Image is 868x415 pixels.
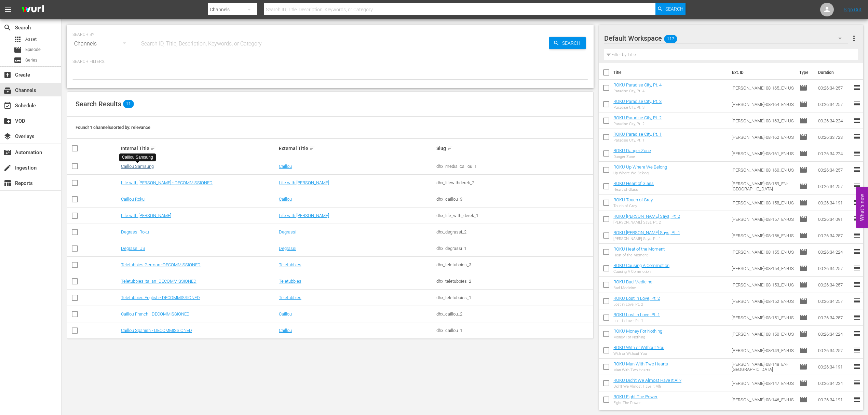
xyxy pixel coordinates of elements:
div: Slug [436,144,592,152]
a: ROKU Lost in Love, Pt. 1 [613,312,660,317]
td: [PERSON_NAME]-08-156_EN-US [729,227,797,244]
div: Heat of the Moment [613,253,665,257]
div: dhx_degrassi_2 [436,229,592,235]
span: Overlays [3,132,12,140]
div: Up Where We Belong [613,171,667,175]
a: ROKU Fight The Power [613,394,657,399]
span: Episode [799,166,808,174]
td: [PERSON_NAME]-08-154_EN-US [729,260,797,277]
a: Life with [PERSON_NAME] - DECOMMISSIONED [121,180,213,185]
span: reorder [853,133,861,141]
div: dhx_caillou_2 [436,311,592,317]
span: reorder [853,116,861,124]
td: 00:26:34.224 [815,145,853,162]
div: Touch of Grey [613,204,653,208]
span: reorder [853,247,861,256]
div: dhx_caillou_3 [436,197,592,202]
div: Paradise City, Pt. 1 [613,138,662,143]
span: Episode [799,215,808,223]
td: 00:26:34.257 [815,227,853,244]
a: Caillou [279,328,292,333]
p: Search Filters: [72,59,588,65]
a: ROKU Bad Medicine [613,279,652,284]
td: [PERSON_NAME]-08-161_EN-US [729,145,797,162]
th: Title [613,63,728,82]
span: Episode [799,313,808,322]
a: ROKU Paradise City, Pt. 2 [613,115,662,120]
div: Caillou Samsung [122,155,153,160]
td: 00:26:34.191 [815,391,853,408]
td: 00:26:33.723 [815,129,853,145]
a: ROKU Heat of the Moment [613,246,665,252]
td: [PERSON_NAME]-08-149_EN-US [729,342,797,359]
span: 117 [664,32,677,46]
td: 00:26:34.257 [815,96,853,112]
span: Episode [799,281,808,289]
td: [PERSON_NAME]-08-152_EN-US [729,293,797,309]
span: Search [3,24,12,32]
td: [PERSON_NAME]-08-165_EN-US [729,80,797,96]
span: more_vert [850,34,858,42]
span: VOD [3,117,12,125]
a: Caillou [279,311,292,317]
td: [PERSON_NAME]-08-147_EN-US [729,375,797,391]
td: 00:26:34.191 [815,195,853,211]
span: reorder [853,83,861,92]
span: reorder [853,231,861,239]
div: Lost in Love, Pt. 1 [613,319,660,323]
div: Money For Nothing [613,335,662,339]
td: [PERSON_NAME]-08-159_EN-[GEOGRAPHIC_DATA] [729,178,797,195]
td: [PERSON_NAME]-08-151_EN-US [729,309,797,326]
a: Caillou Samsung [121,164,154,169]
div: With or Without You [613,351,664,356]
a: ROKU [PERSON_NAME] Says, Pt. 2 [613,214,680,219]
td: 00:26:34.257 [815,162,853,178]
span: Episode [799,379,808,387]
span: Episode [799,264,808,272]
span: reorder [853,182,861,190]
a: Teletubbies [279,295,301,300]
td: 00:26:34.224 [815,375,853,391]
a: Life with [PERSON_NAME] [121,213,171,218]
span: reorder [853,330,861,338]
div: Man With Two Hearts [613,368,668,372]
span: Series [14,56,22,64]
a: ROKU Up Where We Belong [613,164,667,170]
span: Episode [799,182,808,190]
a: ROKU Causing A Commotion [613,263,669,268]
span: sort [447,145,453,151]
div: dhx_teletubbies_1 [436,295,592,300]
img: ans4CAIJ8jUAAAAAAAAAAAAAAAAAAAAAAAAgQb4GAAAAAAAAAAAAAAAAAAAAAAAAJMjXAAAAAAAAAAAAAAAAAAAAAAAAgAT5G... [16,2,49,18]
span: reorder [853,379,861,387]
a: ROKU [PERSON_NAME] Says, Pt. 1 [613,230,680,235]
span: Episode [799,133,808,141]
a: Teletubbies German -DECOMMISSIONED [121,262,201,267]
div: Causing A Commotion [613,269,669,274]
a: ROKU Heart of Glass [613,181,654,186]
a: ROKU Man With Two Hearts [613,361,668,366]
td: 00:26:34.257 [815,260,853,277]
span: Ingestion [3,164,12,172]
div: Paradise City, Pt. 3 [613,105,662,110]
span: menu [4,5,12,14]
td: 00:26:34.257 [815,178,853,195]
span: reorder [853,264,861,272]
a: Caillou Spanish - DECOMMISSIONED [121,328,192,333]
span: reorder [853,198,861,206]
a: ROKU Paradise City, Pt. 3 [613,99,662,104]
span: Episode [799,248,808,256]
td: 00:26:34.191 [815,359,853,375]
span: Asset [25,36,37,43]
div: Fight The Power [613,401,657,405]
div: dhx_teletubbies_2 [436,279,592,284]
td: [PERSON_NAME]-08-158_EN-US [729,195,797,211]
span: Episode [14,46,22,54]
td: [PERSON_NAME]-08-146_EN-US [729,391,797,408]
a: Life with [PERSON_NAME] [279,180,329,185]
span: sort [150,145,157,151]
span: Episode [799,117,808,125]
a: ROKU Money For Nothing [613,329,662,334]
span: Episode [799,149,808,158]
span: reorder [853,149,861,157]
a: ROKU Paradise City, Pt. 1 [613,132,662,137]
